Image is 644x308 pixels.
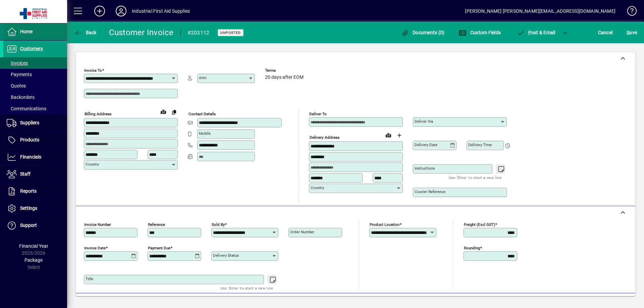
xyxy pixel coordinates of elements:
[20,205,37,211] span: Settings
[625,26,639,39] button: Save
[464,222,495,227] mat-label: Freight (excl GST)
[383,130,394,140] a: View on map
[3,132,67,148] a: Products
[3,200,67,217] a: Settings
[20,223,37,228] span: Support
[84,246,106,250] mat-label: Invoice date
[311,185,324,190] mat-label: Country
[220,30,241,35] span: Unposted
[158,106,169,117] a: View on map
[67,26,104,39] app-page-header-button: Back
[20,137,39,142] span: Products
[7,60,28,66] span: Invoices
[72,26,98,39] button: Back
[627,27,637,38] span: ave
[20,171,31,177] span: Staff
[20,46,43,51] span: Customers
[187,27,210,38] div: #203112
[132,6,190,16] div: Industrial First Aid Supplies
[213,253,239,258] mat-label: Delivery status
[89,5,110,17] button: Add
[622,1,636,23] a: Knowledge Base
[110,5,132,17] button: Profile
[84,222,111,227] mat-label: Invoice number
[517,30,555,35] span: ost & Email
[3,103,67,114] a: Communications
[109,27,174,38] div: Customer Invoice
[7,106,46,111] span: Communications
[84,68,102,73] mat-label: Invoice To
[7,95,35,100] span: Backorders
[20,188,37,194] span: Reports
[24,257,43,263] span: Package
[19,243,48,249] span: Financial Year
[3,183,67,200] a: Reports
[415,189,445,194] mat-label: Courier Reference
[459,30,501,35] span: Custom Fields
[3,217,67,234] a: Support
[86,276,93,281] mat-label: Title
[265,68,305,73] span: Terms
[596,26,614,39] button: Cancel
[513,26,559,39] button: Post & Email
[20,154,41,160] span: Financials
[394,130,405,141] button: Choose address
[399,26,446,39] button: Documents (0)
[220,284,273,292] mat-hint: Use 'Enter' to start a new line
[457,26,502,39] button: Custom Fields
[401,30,445,35] span: Documents (0)
[3,91,67,103] a: Backorders
[199,131,211,136] mat-label: Mobile
[169,107,179,117] button: Copy to Delivery address
[370,222,399,227] mat-label: Product location
[528,30,531,35] span: P
[415,142,437,147] mat-label: Delivery date
[449,174,501,181] mat-hint: Use 'Enter' to start a new line
[74,30,97,35] span: Back
[598,27,613,38] span: Cancel
[148,222,165,227] mat-label: Reference
[465,6,615,16] div: [PERSON_NAME] [PERSON_NAME][EMAIL_ADDRESS][DOMAIN_NAME]
[3,57,67,69] a: Invoices
[20,29,33,34] span: Home
[7,83,26,88] span: Quotes
[309,112,327,116] mat-label: Deliver To
[20,120,39,125] span: Suppliers
[265,75,304,80] span: 20 days after EOM
[3,115,67,131] a: Suppliers
[415,166,435,171] mat-label: Instructions
[212,222,225,227] mat-label: Sold by
[3,80,67,91] a: Quotes
[464,246,480,250] mat-label: Rounding
[3,69,67,80] a: Payments
[148,246,170,250] mat-label: Payment due
[7,72,32,77] span: Payments
[627,30,629,35] span: S
[415,119,433,124] mat-label: Deliver via
[199,75,206,80] mat-label: Attn
[86,162,99,167] mat-label: Country
[468,142,492,147] mat-label: Delivery time
[290,230,314,234] mat-label: Order number
[3,149,67,166] a: Financials
[3,166,67,183] a: Staff
[3,23,67,40] a: Home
